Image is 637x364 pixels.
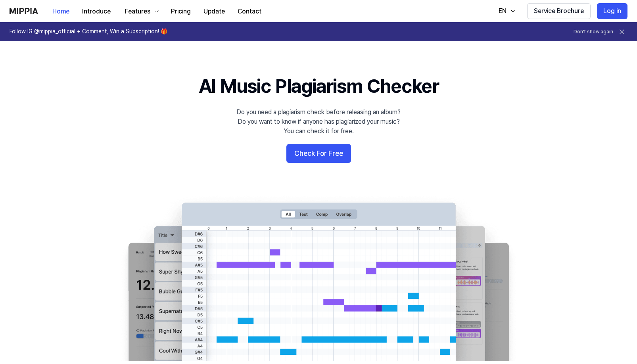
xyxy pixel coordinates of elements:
img: main Image [112,195,525,361]
button: Don't show again [574,29,613,35]
div: Do you need a plagiarism check before releasing an album? Do you want to know if anyone has plagi... [236,107,401,136]
h1: AI Music Plagiarism Checker [199,73,439,100]
button: Introduce [76,4,117,19]
button: Features [117,4,165,19]
a: Home [46,0,76,22]
button: Pricing [165,4,197,19]
button: Service Brochure [527,3,591,19]
div: EN [497,6,508,16]
button: Check For Free [286,144,351,163]
div: Features [123,7,152,16]
a: Update [197,0,231,22]
button: Log in [597,3,627,19]
img: logo [10,8,38,14]
button: Home [46,4,76,19]
button: Contact [231,4,268,19]
button: EN [491,3,521,19]
button: Update [197,4,231,19]
h1: Follow IG @mippia_official + Comment, Win a Subscription! 🎁 [10,28,167,36]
